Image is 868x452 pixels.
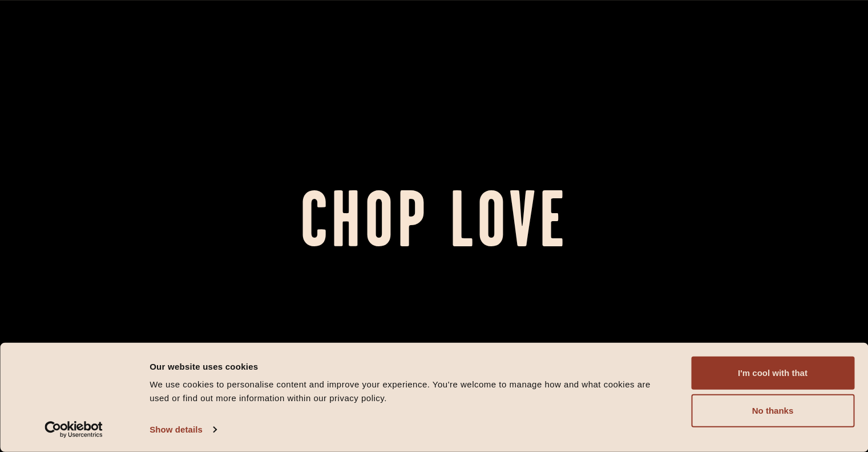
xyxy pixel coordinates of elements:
button: I'm cool with that [691,357,854,390]
div: We use cookies to personalise content and improve your experience. You're welcome to manage how a... [150,378,665,405]
div: Our website uses cookies [150,359,665,373]
a: Show details [150,421,216,438]
a: Usercentrics Cookiebot - opens in a new window [24,421,124,438]
button: No thanks [691,394,854,427]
